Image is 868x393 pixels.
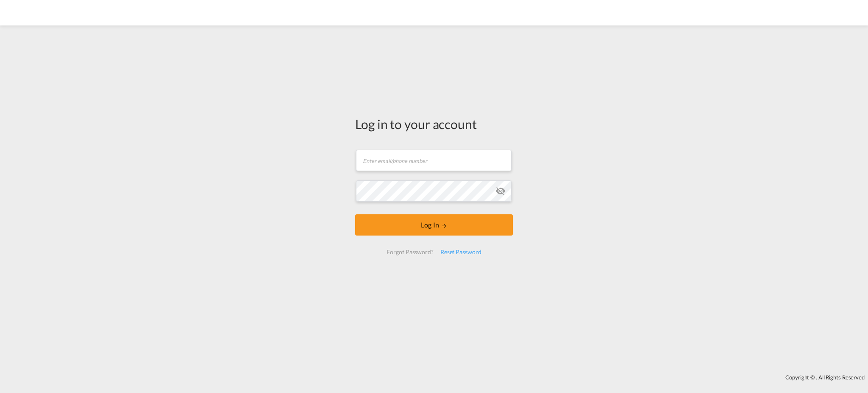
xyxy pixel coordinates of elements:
button: LOGIN [355,214,513,236]
input: Enter email/phone number [356,150,512,171]
div: Reset Password [437,244,485,260]
div: Log in to your account [355,115,513,133]
div: Forgot Password? [383,244,437,260]
md-icon: icon-eye-off [495,186,506,196]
